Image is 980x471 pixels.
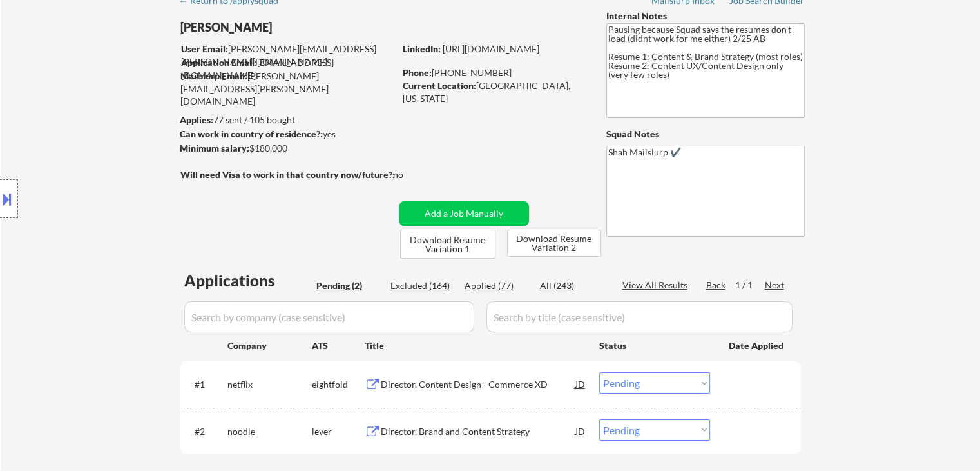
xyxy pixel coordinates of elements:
strong: Mailslurp Email: [180,70,247,81]
div: #2 [195,425,217,438]
div: Applied (77) [465,279,529,292]
div: [GEOGRAPHIC_DATA], [US_STATE] [403,79,585,105]
div: Applications [184,273,312,288]
div: lever [312,425,365,438]
div: no [393,168,430,181]
div: eightfold [312,378,365,391]
div: 1 / 1 [735,279,765,292]
div: JD [574,419,587,443]
strong: Application Email: [181,57,257,68]
input: Search by title (case sensitive) [486,301,793,332]
button: Download Resume Variation 1 [400,230,495,259]
div: Squad Notes [606,128,805,141]
strong: Current Location: [403,80,476,91]
div: Excluded (164) [390,279,455,292]
div: Pending (2) [316,279,381,292]
strong: Phone: [403,67,432,78]
div: yes [180,128,390,141]
strong: LinkedIn: [403,43,441,54]
strong: Will need Visa to work in that country now/future?: [180,169,395,180]
a: [URL][DOMAIN_NAME] [443,43,539,54]
div: [EMAIL_ADDRESS][DOMAIN_NAME] [181,56,394,81]
div: Date Applied [729,339,785,352]
div: [PHONE_NUMBER] [403,66,585,79]
div: netflix [227,378,312,391]
strong: Can work in country of residence?: [180,128,323,139]
div: $180,000 [180,142,394,155]
div: Title [365,339,587,352]
div: ATS [312,339,365,352]
div: Company [227,339,312,352]
div: Director, Brand and Content Strategy [381,425,575,438]
button: Download Resume Variation 2 [507,230,601,257]
div: Next [765,279,785,292]
div: 77 sent / 105 bought [180,114,394,126]
div: Internal Notes [606,10,805,23]
div: noodle [227,425,312,438]
div: Back [706,279,727,292]
div: Status [599,334,710,357]
input: Search by company (case sensitive) [184,301,474,332]
div: Director, Content Design - Commerce XD [381,378,575,391]
div: #1 [195,378,217,391]
div: JD [574,372,587,396]
div: [PERSON_NAME][EMAIL_ADDRESS][PERSON_NAME][DOMAIN_NAME] [181,43,394,68]
div: All (243) [540,279,604,292]
strong: User Email: [181,43,228,54]
div: View All Results [622,279,691,292]
button: Add a Job Manually [399,201,529,226]
div: [PERSON_NAME] [180,19,445,35]
div: [PERSON_NAME][EMAIL_ADDRESS][PERSON_NAME][DOMAIN_NAME] [180,70,394,108]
